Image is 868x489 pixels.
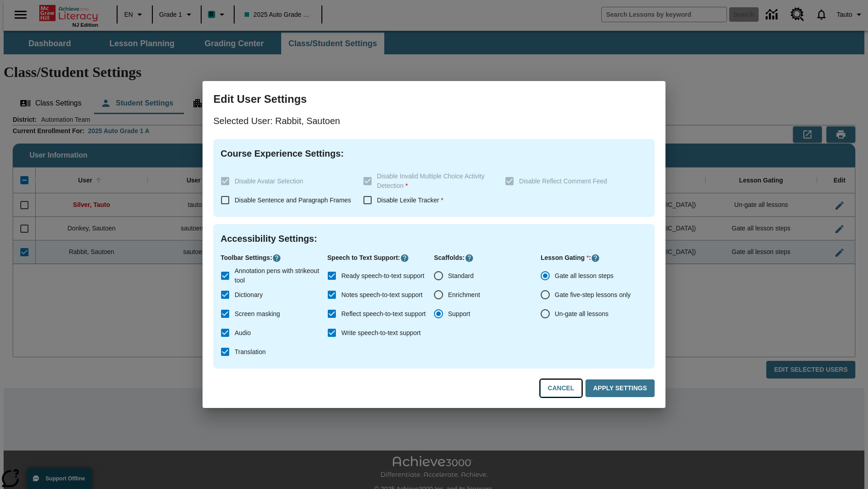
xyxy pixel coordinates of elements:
[213,92,655,106] h3: Edit User Settings
[235,347,266,357] span: Translation
[377,173,485,189] span: Disable Invalid Multiple Choice Activity Detection
[221,146,647,161] h4: Course Experience Settings :
[377,197,443,204] span: Disable Lexile Tracker
[221,253,327,263] p: Toolbar Settings :
[448,271,474,281] span: Standard
[434,253,541,263] p: Scaffolds :
[519,177,607,185] span: Disable Reflect Comment Feed
[235,290,263,300] span: Dictionary
[235,266,320,285] span: Annotation pens with strikeout tool
[327,253,434,263] p: Speech to Text Support :
[341,290,423,300] span: Notes speech-to-text support
[341,328,421,338] span: Write speech-to-text support
[235,177,303,185] span: Disable Avatar Selection
[541,253,647,263] p: Lesson Gating :
[448,309,470,319] span: Support
[555,309,609,319] span: Un-gate all lessons
[448,290,480,300] span: Enrichment
[341,271,425,281] span: Ready speech-to-text support
[500,172,640,191] label: These settings are specific to individual classes. To see these settings or make changes, please ...
[272,254,281,263] button: Click here to know more about
[555,290,631,300] span: Gate five-step lessons only
[358,172,498,191] label: These settings are specific to individual classes. To see these settings or make changes, please ...
[585,379,655,397] button: Apply Settings
[540,379,582,397] button: Cancel
[235,309,280,319] span: Screen masking
[221,231,647,246] h4: Accessibility Settings :
[591,254,600,263] button: Click here to know more about
[213,114,655,128] p: Selected User: Rabbit, Sautoen
[235,197,351,204] span: Disable Sentence and Paragraph Frames
[555,271,613,281] span: Gate all lesson steps
[216,172,356,191] label: These settings are specific to individual classes. To see these settings or make changes, please ...
[341,309,426,319] span: Reflect speech-to-text support
[400,254,409,263] button: Click here to know more about
[235,328,251,338] span: Audio
[465,254,474,263] button: Click here to know more about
